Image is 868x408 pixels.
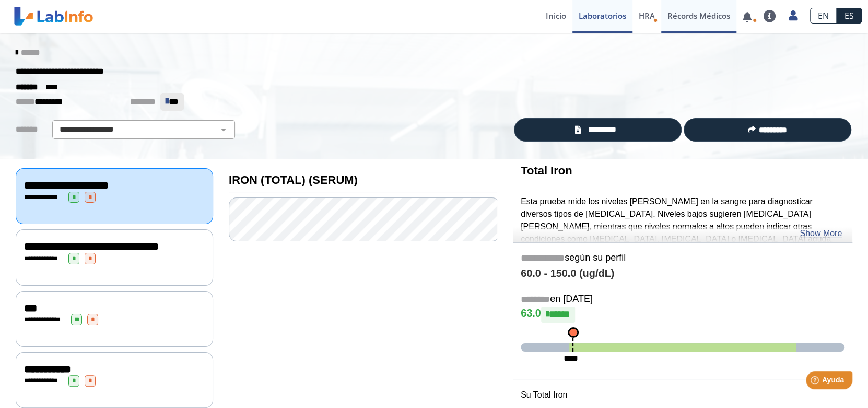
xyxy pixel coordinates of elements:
[521,267,844,280] h4: 60.0 - 150.0 (ug/dL)
[800,227,842,240] a: Show More
[521,164,572,177] b: Total Iron
[639,10,655,21] span: HRA
[521,294,844,306] h5: en [DATE]
[229,173,358,186] b: IRON (TOTAL) (SERUM)
[521,389,844,401] p: Su Total Iron
[810,8,837,24] a: EN
[521,195,844,246] p: Esta prueba mide los niveles [PERSON_NAME] en la sangre para diagnosticar diversos tipos de [MEDI...
[521,307,844,322] h4: 63.0
[521,252,844,264] h5: según su perfil
[775,367,857,397] iframe: Help widget launcher
[837,8,862,24] a: ES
